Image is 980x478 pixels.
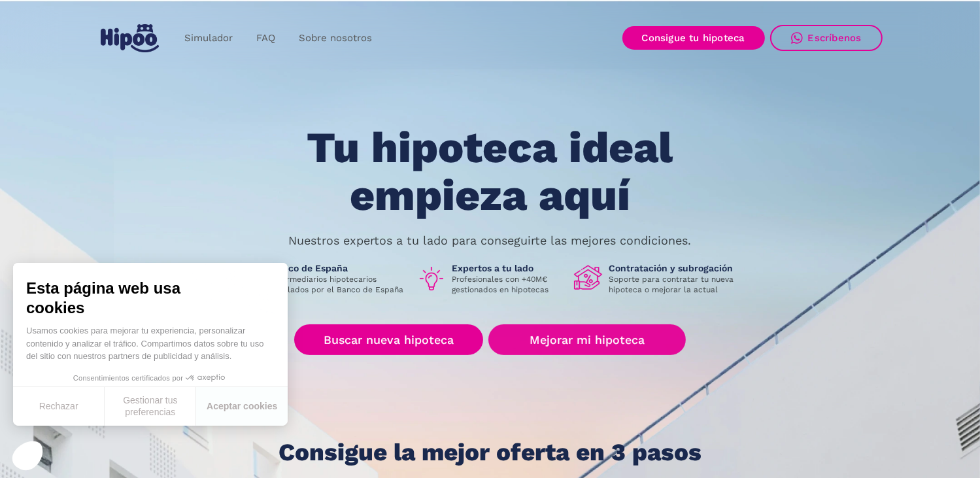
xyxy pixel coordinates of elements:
p: Soporte para contratar tu nueva hipoteca o mejorar la actual [609,274,744,295]
a: Mejorar mi hipoteca [488,324,685,355]
a: Consigue tu hipoteca [622,26,765,50]
a: Sobre nosotros [287,26,384,51]
a: home [98,19,162,58]
h1: Contratación y subrogación [609,262,744,274]
a: Simulador [173,26,245,51]
a: Buscar nueva hipoteca [294,324,483,355]
p: Intermediarios hipotecarios regulados por el Banco de España [272,274,407,295]
a: Escríbenos [770,25,883,51]
h1: Expertos a tu lado [452,262,564,274]
p: Nuestros expertos a tu lado para conseguirte las mejores condiciones. [289,235,692,246]
div: Escríbenos [808,32,862,44]
h1: Tu hipoteca ideal empieza aquí [242,124,737,219]
h1: Consigue la mejor oferta en 3 pasos [279,439,701,466]
h1: Banco de España [272,262,407,274]
p: Profesionales con +40M€ gestionados en hipotecas [452,274,564,295]
a: FAQ [245,26,287,51]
